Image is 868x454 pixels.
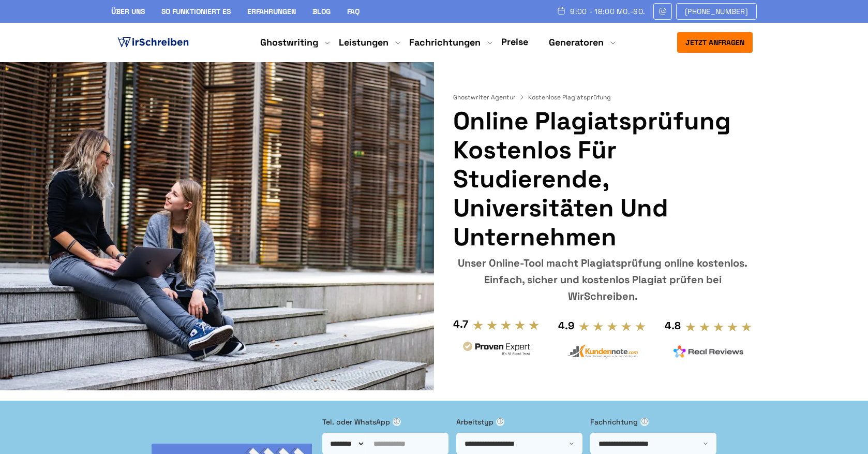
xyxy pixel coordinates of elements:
img: kundennote [567,344,638,358]
div: 4.8 [665,317,681,334]
img: Email [658,7,667,16]
button: Jetzt anfragen [677,32,753,53]
div: Unser Online-Tool macht Plagiatsprüfung online kostenlos. Einfach, sicher und kostenlos Plagiat p... [453,255,753,304]
div: 4.7 [453,316,468,332]
span: ⓘ [496,418,504,426]
a: Leistungen [339,36,388,49]
img: stars [472,319,540,331]
label: Tel. oder WhatsApp [322,416,448,428]
a: So funktioniert es [161,7,231,16]
label: Arbeitstyp [456,416,582,428]
span: [PHONE_NUMBER] [685,7,748,16]
a: Generatoren [549,36,604,49]
img: realreviews [674,345,744,358]
a: Fachrichtungen [409,36,481,49]
a: FAQ [347,7,360,16]
a: Preise [501,36,528,48]
span: ⓘ [393,418,401,426]
a: Ghostwriter Agentur [453,93,526,101]
img: provenexpert [461,340,532,359]
img: stars [685,321,753,333]
a: Ghostwriting [260,36,318,49]
img: logo ghostwriter-österreich [115,35,191,50]
h1: Online Plagiatsprüfung kostenlos für Studierende, Universitäten und Unternehmen [453,107,753,252]
a: [PHONE_NUMBER] [676,3,757,20]
span: Kostenlose Plagiatsprüfung [528,93,611,101]
a: Erfahrungen [247,7,296,16]
span: ⓘ [640,418,649,426]
a: Blog [312,7,331,16]
a: Über uns [111,7,145,16]
img: stars [578,321,646,332]
div: 4.9 [558,317,574,334]
label: Fachrichtung [590,416,716,428]
img: Schedule [557,7,566,15]
span: 9:00 - 18:00 Mo.-So. [570,7,645,16]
